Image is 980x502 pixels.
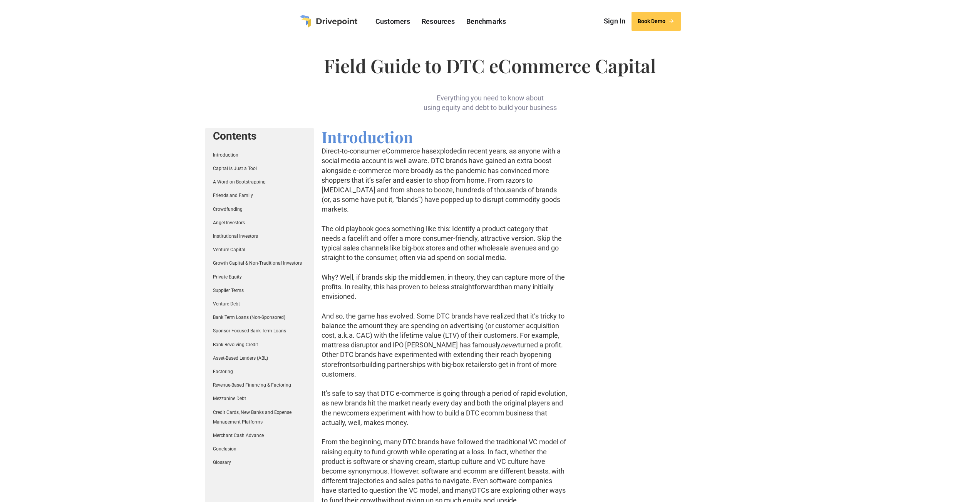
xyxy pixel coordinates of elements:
[213,260,302,266] a: Growth Capital & Non-Traditional Investors
[418,15,459,27] a: Resources
[213,355,268,361] a: Asset-Based Lenders (ABL)
[213,179,266,185] a: A Word on Bootstrapping
[322,389,567,427] p: It’s safe to say that DTC e-commerce is going through a period of rapid evolution, as new brands ...
[213,247,245,252] a: Venture Capital
[322,128,567,146] h4: Introduction
[213,342,258,347] a: Bank Revolving Credit
[213,233,258,239] a: Institutional Investors
[362,360,491,369] a: building partnerships with big-box retailers
[322,311,567,379] p: And so, the game has evolved. Some DTC brands have realized that it’s tricky to balance the amoun...
[437,283,498,291] a: less straightforward
[213,460,231,465] a: Glossary
[213,152,238,158] a: Introduction
[501,341,518,349] em: never
[213,207,243,212] a: Crowdfunding
[213,382,291,388] a: Revenue-Based Financing & Factoring
[205,56,775,75] h1: Field Guide to DTC eCommerce Capital
[462,15,510,27] a: Benchmarks
[322,224,567,263] p: The old playbook goes something like this: Identify a product category that needs a facelift and ...
[638,18,665,25] div: Book Demo
[398,195,418,203] a: blands
[213,130,306,143] h5: Contents
[322,350,551,368] a: opening storefronts
[213,193,253,198] a: Friends and Family
[632,12,681,31] a: Book Demo
[213,328,286,334] a: Sponsor-Focused Bank Term Loans
[372,15,414,27] a: Customers
[213,220,245,225] a: Angel Investors
[213,410,291,425] a: Credit Cards, New Banks and Expense Management Platforms
[213,369,233,374] a: Factoring
[322,272,567,302] p: Why? Well, if brands skip the middlemen, in theory, they can capture more of the profits. In real...
[600,15,630,27] a: Sign In
[213,288,244,293] a: Supplier Terms
[213,166,257,171] a: Capital Is Just a Tool
[213,396,246,401] a: Mezzanine Debt
[213,301,240,307] a: Venture Debt
[375,81,606,112] div: Everything you need to know about using equity and debt to build your business
[300,15,357,28] a: home
[213,433,264,438] a: Merchant Cash Advance
[213,315,285,320] a: Bank Term Loans (Non-Sponsored)
[322,146,567,214] p: Direct-to-consumer eCommerce has in recent years, as anyone with a social media account is well a...
[213,274,242,280] a: Private Equity
[213,446,236,452] a: Conclusion
[433,147,461,155] a: exploded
